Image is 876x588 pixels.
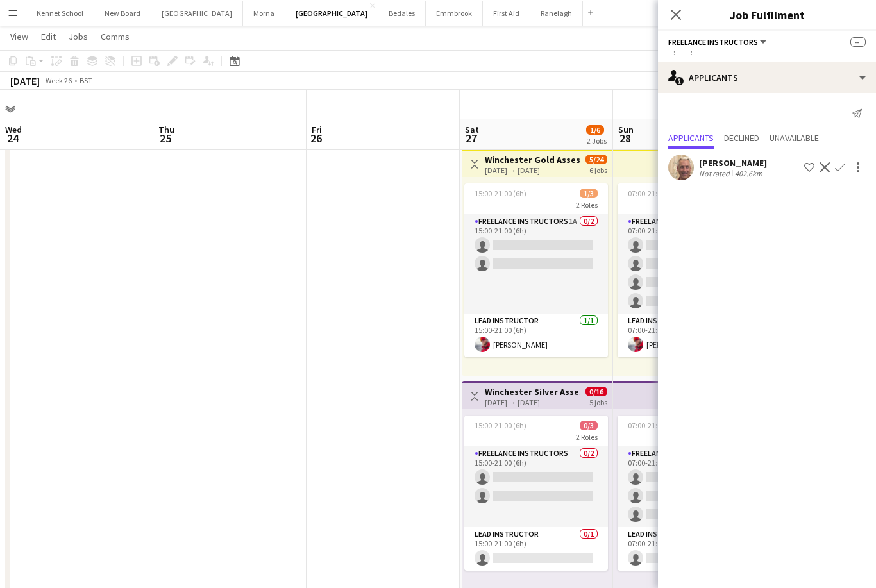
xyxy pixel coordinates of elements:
div: 6 jobs [589,164,607,175]
a: Comms [96,28,135,45]
div: 402.6km [732,169,765,178]
div: Not rated [699,169,732,178]
button: Freelance Instructors [668,37,768,47]
span: 1/6 [586,125,604,135]
div: 5 jobs [589,396,607,407]
span: 27 [463,131,479,146]
span: Sat [465,124,479,135]
app-job-card: 07:00-21:00 (14h)1/52 RolesFreelance Instructors1A0/407:00-21:00 (14h) Lead Instructor1/107:00-21... [618,183,761,357]
span: 0/16 [585,387,607,396]
span: 26 [310,131,322,146]
span: Jobs [69,31,88,42]
span: 24 [3,131,22,146]
h3: Winchester Silver Assessment [485,386,580,398]
app-card-role: Freelance Instructors1A0/215:00-21:00 (6h) [464,214,608,314]
span: Unavailable [770,133,819,142]
span: Sun [618,124,634,135]
span: Wed [5,124,22,135]
div: BST [80,76,92,85]
div: [DATE] [10,74,40,87]
span: 5/24 [585,155,607,164]
span: Freelance Instructors [668,37,758,47]
a: Jobs [63,28,93,45]
span: -- [850,37,866,47]
span: Comms [101,31,130,42]
span: View [10,31,28,42]
app-job-card: 15:00-21:00 (6h)1/32 RolesFreelance Instructors1A0/215:00-21:00 (6h) Lead Instructor1/115:00-21:0... [464,183,608,357]
app-job-card: 15:00-21:00 (6h)0/32 RolesFreelance Instructors0/215:00-21:00 (6h) Lead Instructor0/115:00-21:00 ... [464,416,608,571]
span: 25 [156,131,174,146]
span: 28 [616,131,634,146]
span: Week 26 [42,76,74,85]
span: 0/3 [580,421,598,430]
span: 2 Roles [576,200,598,210]
span: 1/3 [580,189,598,198]
button: [GEOGRAPHIC_DATA] [285,1,378,26]
span: 15:00-21:00 (6h) [475,421,526,430]
button: First Aid [483,1,530,26]
div: [PERSON_NAME] [699,157,767,169]
div: [DATE] → [DATE] [485,398,580,407]
span: 07:00-21:00 (14h) [628,421,684,430]
app-card-role: Lead Instructor1/115:00-21:00 (6h)[PERSON_NAME] [464,314,608,357]
app-card-role: Lead Instructor0/107:00-21:00 (14h) [618,527,761,571]
app-card-role: Freelance Instructors0/307:00-21:00 (14h) [618,446,761,527]
span: 15:00-21:00 (6h) [475,189,526,198]
button: New Board [94,1,151,26]
button: Bedales [378,1,426,26]
div: [DATE] → [DATE] [485,165,580,175]
h3: Winchester Gold Assessment [485,154,580,165]
app-job-card: 07:00-21:00 (14h)0/42 RolesFreelance Instructors0/307:00-21:00 (14h) Lead Instructor0/107:00-21:0... [618,416,761,571]
span: Thu [158,124,174,135]
span: Declined [724,133,759,142]
app-card-role: Freelance Instructors1A0/407:00-21:00 (14h) [618,214,761,314]
div: 2 Jobs [587,136,607,146]
span: 07:00-21:00 (14h) [628,189,684,198]
button: Kennet School [26,1,94,26]
span: 2 Roles [576,432,598,442]
button: Ranelagh [530,1,583,26]
a: Edit [36,28,61,45]
button: [GEOGRAPHIC_DATA] [151,1,243,26]
h3: Job Fulfilment [658,6,876,23]
div: --:-- - --:-- [668,47,866,57]
span: Edit [41,31,56,42]
button: Emmbrook [426,1,483,26]
app-card-role: Freelance Instructors0/215:00-21:00 (6h) [464,446,608,527]
a: View [5,28,33,45]
button: Morna [243,1,285,26]
app-card-role: Lead Instructor1/107:00-21:00 (14h)[PERSON_NAME] [618,314,761,357]
div: Applicants [658,62,876,93]
span: Applicants [668,133,714,142]
span: Fri [312,124,322,135]
app-card-role: Lead Instructor0/115:00-21:00 (6h) [464,527,608,571]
